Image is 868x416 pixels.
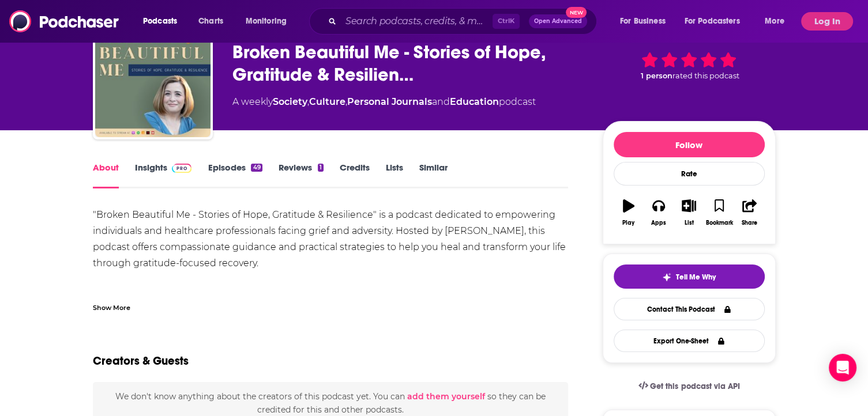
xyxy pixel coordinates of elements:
[341,12,493,31] input: Search podcasts, credits, & more...
[93,354,189,368] h2: Creators & Guests
[208,162,262,188] a: Episodes49
[705,220,732,226] div: Bookmark
[676,273,716,282] span: Tell Me Why
[320,8,608,35] div: Search podcasts, credits, & more...
[612,12,680,31] button: open menu
[614,192,644,233] button: Play
[419,162,448,188] a: Similar
[143,13,177,29] span: Podcasts
[603,30,776,101] div: 1 personrated this podcast
[677,12,757,31] button: open menu
[614,132,765,157] button: Follow
[734,192,764,233] button: Share
[674,192,704,233] button: List
[307,96,309,107] span: ,
[309,96,345,107] a: Culture
[801,12,853,31] button: Log In
[641,71,672,80] span: 1 person
[246,13,287,29] span: Monitoring
[622,220,634,226] div: Play
[493,14,520,29] span: Ctrl K
[345,96,347,107] span: ,
[172,164,192,173] img: Podchaser Pro
[9,10,120,32] img: Podchaser - Follow, Share and Rate Podcasts
[742,220,757,226] div: Share
[386,162,403,188] a: Lists
[232,95,536,109] div: A weekly podcast
[95,22,211,137] img: Broken Beautiful Me - Stories of Hope, Gratitude & Resilience
[614,330,765,352] button: Export One-Sheet
[251,164,262,172] div: 49
[191,12,230,31] a: Charts
[93,162,119,188] a: About
[614,264,765,289] button: tell me why sparkleTell Me Why
[238,12,302,31] button: open menu
[704,192,734,233] button: Bookmark
[529,14,587,28] button: Open AdvancedNew
[273,96,307,107] a: Society
[765,13,784,29] span: More
[432,96,450,107] span: and
[318,164,324,172] div: 1
[685,220,694,226] div: List
[135,12,192,31] button: open menu
[614,298,765,320] a: Contact This Podcast
[407,392,485,401] button: add them yourself
[672,71,739,80] span: rated this podcast
[115,391,546,414] span: We don't know anything about the creators of this podcast yet . You can so they can be credited f...
[650,381,739,391] span: Get this podcast via API
[566,7,587,18] span: New
[644,192,674,233] button: Apps
[685,13,740,29] span: For Podcasters
[629,372,749,400] a: Get this podcast via API
[757,12,799,31] button: open menu
[135,162,192,188] a: InsightsPodchaser Pro
[347,96,432,107] a: Personal Journals
[340,162,370,188] a: Credits
[614,162,765,186] div: Rate
[651,220,666,226] div: Apps
[829,354,856,381] div: Open Intercom Messenger
[279,162,324,188] a: Reviews1
[450,96,499,107] a: Education
[198,13,223,29] span: Charts
[534,18,582,24] span: Open Advanced
[620,13,666,29] span: For Business
[662,273,671,282] img: tell me why sparkle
